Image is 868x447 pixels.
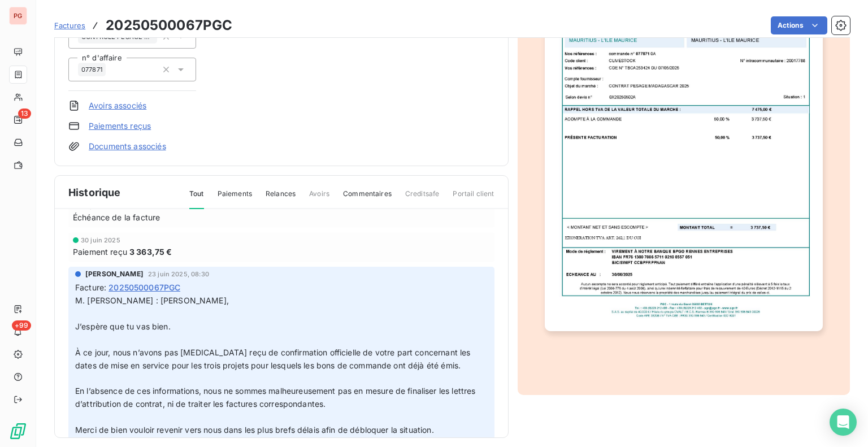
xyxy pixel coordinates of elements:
span: Merci de bien vouloir revenir vers nous dans les plus brefs délais afin de débloquer la situation. [75,425,434,435]
a: Factures [54,20,85,31]
div: Open Intercom Messenger [830,409,857,436]
span: Relances [266,189,296,208]
span: À ce jour, nous n’avons pas [MEDICAL_DATA] reçu de confirmation officielle de votre part concerna... [75,348,473,370]
span: Paiements [218,189,252,208]
span: 20250500067PGC [108,281,180,293]
span: 13 [18,109,31,119]
span: Paiement reçu [73,246,127,258]
span: Creditsafe [405,189,440,208]
span: Facture : [75,281,106,293]
span: 30 juin 2025 [81,202,120,209]
span: 077871 [81,66,102,73]
img: Logo LeanPay [9,422,27,440]
a: Documents associés [89,141,166,152]
span: Commentaires [343,189,392,208]
span: En l’absence de ces informations, nous ne sommes malheureusement pas en mesure de finaliser les l... [75,386,478,409]
div: PG [9,7,27,25]
span: Avoirs [309,189,329,208]
span: M. [PERSON_NAME] : [PERSON_NAME], [75,296,229,305]
span: Tout [189,189,204,209]
span: Historique [68,185,121,200]
span: Factures [54,21,85,30]
span: 3 363,75 € [129,246,172,258]
span: +99 [12,320,31,331]
span: [PERSON_NAME] [85,269,144,279]
a: Paiements reçus [89,120,151,132]
span: 30 juin 2025 [81,237,120,244]
h3: 20250500067PGC [106,15,232,36]
button: Actions [771,16,827,34]
span: Portail client [453,189,494,208]
span: J’espère que tu vas bien. [75,322,171,331]
span: Échéance de la facture [73,211,160,223]
a: Avoirs associés [89,100,146,111]
span: 23 juin 2025, 08:30 [148,271,209,277]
